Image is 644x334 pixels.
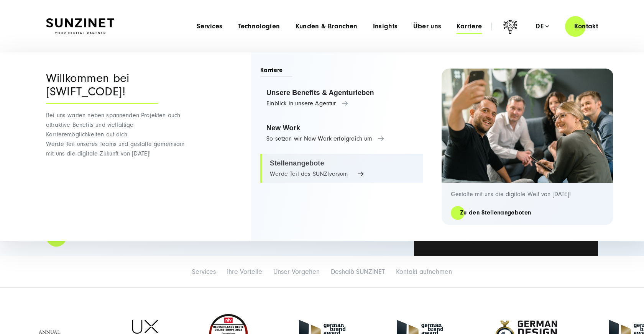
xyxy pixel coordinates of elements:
a: Zu den Stellenangeboten [451,208,540,217]
a: Unser Vorgehen [273,268,320,276]
a: Ihre Vorteile [227,268,262,276]
img: SUNZINET Full Service Digital Agentur [46,18,114,34]
a: Kontakt [565,15,607,37]
img: Digitalagentur und Internetagentur SUNZINET: 2 Frauen 3 Männer, die ein Selfie machen bei [442,69,613,183]
a: Kunden & Branchen [296,23,358,30]
a: Services [192,268,216,276]
a: New Work So setzen wir New Work erfolgreich um [260,119,423,148]
p: Gestalte mit uns die digitale Welt von [DATE]! [451,190,604,198]
a: Insights [373,23,398,30]
p: Bei uns warten neben spannenden Projekten auch attraktive Benefits und vielfältige Karrieremöglic... [46,111,190,159]
a: Technologien [238,23,280,30]
a: Stellenangebote Werde Teil des SUNZIversum [260,154,423,183]
a: Deshalb SUNZINET [331,268,385,276]
span: Karriere [260,66,292,77]
a: Unsere Benefits & Agenturleben Einblick in unsere Agentur [260,83,423,113]
a: Kontakt aufnehmen [396,268,452,276]
a: Karriere [457,23,482,30]
div: Willkommen bei [SWIFT_CODE]! [46,72,158,104]
div: de [536,23,549,30]
a: Über uns [413,23,442,30]
a: Services [197,23,222,30]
